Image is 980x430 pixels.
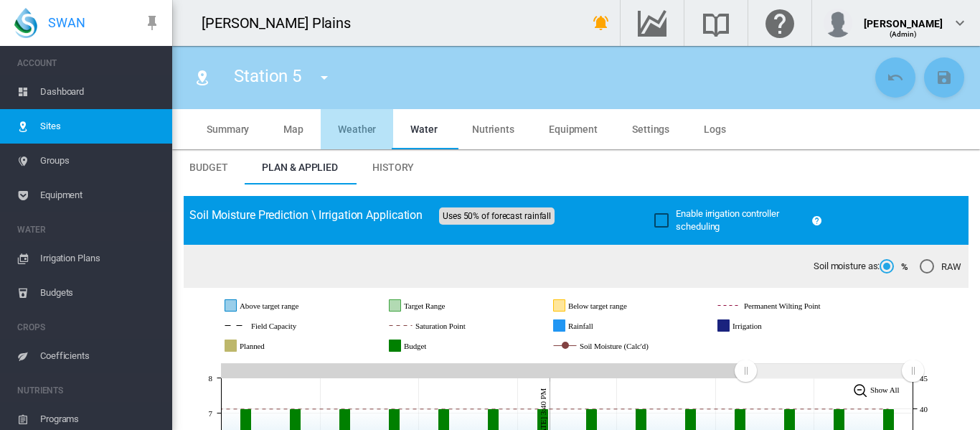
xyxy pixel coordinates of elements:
[189,208,423,222] span: Soil Moisture Prediction \ Irrigation Application
[390,299,496,312] g: Target Range
[824,9,852,37] img: profile.jpg
[390,340,472,352] g: Budget
[887,69,904,86] md-icon: icon-undo
[372,162,414,173] span: History
[870,385,900,394] tspan: Show All
[890,30,918,38] span: (Admin)
[745,363,913,378] rect: Zoom chart using cursor arrows
[900,358,925,383] g: Zoom chart using cursor arrows
[48,14,85,32] span: SWAN
[676,208,778,232] span: Enable irrigation controller scheduling
[207,123,249,135] span: Summary
[194,69,211,86] md-icon: icon-map-marker-radius
[390,319,518,332] g: Saturation Point
[209,374,213,383] tspan: 8
[262,162,338,173] span: Plan & Applied
[225,319,346,332] g: Field Capacity
[875,57,915,98] button: Cancel Changes
[763,14,797,32] md-icon: Click here for help
[549,123,598,135] span: Equipment
[699,14,733,32] md-icon: Search the knowledge base
[40,144,161,178] span: Groups
[920,260,961,274] md-radio-button: RAW
[632,123,669,135] span: Settings
[554,299,683,312] g: Below target range
[40,339,161,373] span: Coefficients
[410,123,438,135] span: Water
[40,276,161,310] span: Budgets
[17,218,161,241] span: WATER
[209,409,213,418] tspan: 7
[143,14,161,32] md-icon: icon-pin
[951,14,969,32] md-icon: icon-chevron-down
[225,340,311,352] g: Planned
[189,162,227,173] span: Budget
[17,379,161,402] span: NUTRIENTS
[316,69,333,86] md-icon: icon-menu-down
[310,63,339,92] button: icon-menu-down
[472,123,514,135] span: Nutrients
[234,66,301,86] span: Station 5
[283,123,303,135] span: Map
[40,241,161,276] span: Irrigation Plans
[704,123,726,135] span: Logs
[554,319,636,332] g: Rainfall
[188,63,217,92] button: Click to go to list of Sites
[936,69,953,86] md-icon: icon-content-save
[924,57,964,98] button: Save Changes
[635,14,669,32] md-icon: Go to the Data Hub
[587,9,616,37] button: icon-bell-ring
[40,109,161,144] span: Sites
[920,374,928,383] tspan: 45
[593,14,610,32] md-icon: icon-bell-ring
[654,207,806,233] md-checkbox: Enable irrigation controller scheduling
[202,13,364,33] div: [PERSON_NAME] Plains
[40,178,161,212] span: Equipment
[439,207,555,225] span: Uses 50% of forecast rainfall
[733,358,758,383] g: Zoom chart using cursor arrows
[718,319,809,332] g: Irrigation
[225,299,356,312] g: Above target range
[17,316,161,339] span: CROPS
[718,299,878,312] g: Permanent Wilting Point
[920,405,928,413] tspan: 40
[17,52,161,75] span: ACCOUNT
[880,260,908,274] md-radio-button: %
[864,11,943,25] div: [PERSON_NAME]
[40,75,161,109] span: Dashboard
[338,123,376,135] span: Weather
[14,8,37,38] img: SWAN-Landscape-Logo-Colour-drop.png
[554,340,702,352] g: Soil Moisture (Calc'd)
[814,260,880,273] span: Soil moisture as:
